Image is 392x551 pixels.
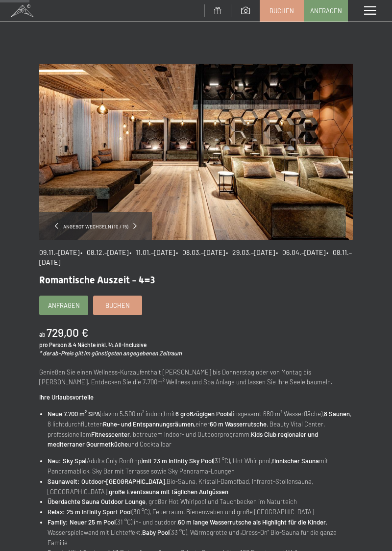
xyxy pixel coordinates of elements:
[260,0,303,21] a: Buchen
[39,64,353,240] img: Romantische Auszeit - 4=3
[48,410,100,418] strong: Neue 7.700 m² SPA
[48,301,80,310] span: Anfragen
[94,296,142,315] a: Buchen
[48,507,353,517] li: (30 °C), Feuerraum, Bienenwaben und große [GEOGRAPHIC_DATA]
[48,409,353,450] li: (davon 5.500 m² indoor) mit (insgesamt 680 m² Wasserfläche), , 8 lichtdurchfluteten einer , Beaut...
[39,248,79,256] span: 09.11.–[DATE]
[39,331,46,338] span: ab
[143,457,213,465] strong: mit 23 m Infinity Sky Pool
[39,274,155,286] span: Romantische Auszeit - 4=3
[310,6,342,15] span: Anfragen
[48,518,116,526] strong: Family: Neuer 25 m Pool
[48,517,353,548] li: (31 °C) in- und outdoor, , Wasserspielewand mit Lichteffekt, (33 °C), Wärmegrotte und „Dress-On“ ...
[48,498,146,505] strong: Überdachte Sauna Outdoor Lounge
[175,410,231,418] strong: 6 großzügigen Pools
[39,341,72,348] span: pro Person &
[176,248,225,256] span: • 08.03.–[DATE]
[48,457,85,465] strong: Neu: Sky Spa
[324,410,350,418] strong: 8 Saunen
[91,430,130,438] strong: Fitnesscenter
[251,430,276,438] strong: Kids Club
[226,248,275,256] span: • 29.03.–[DATE]
[39,393,94,401] strong: Ihre Urlaubsvorteile
[97,341,147,348] span: inkl. ¾ All-Inclusive
[47,326,88,339] b: 729,00 €
[48,456,353,476] li: (Adults Only Rooftop) (31 °C), Hot Whirlpool, mit Panoramablick, Sky Bar mit Terrasse sowie Sky P...
[40,296,88,315] a: Anfragen
[129,248,175,256] span: • 11.01.–[DATE]
[48,508,132,516] strong: Relax: 25 m Infinity Sport Pool
[109,488,228,496] strong: große Eventsauna mit täglichen Aufgüssen
[142,528,170,536] strong: Baby Pool
[48,497,353,507] li: , großer Hot Whirlpool und Tauchbecken im Naturteich
[58,223,133,230] span: Angebot wechseln (10 / 15)
[48,476,353,497] li: Bio-Sauna, Kristall-Dampfbad, Infrarot-Stollensauna, [GEOGRAPHIC_DATA],
[39,367,353,388] p: Genießen Sie einen Wellness-Kurzaufenthalt [PERSON_NAME] bis Donnerstag oder von Montag bis [PERS...
[276,248,325,256] span: • 06.04.–[DATE]
[103,420,196,428] strong: Ruhe- und Entspannungsräumen,
[48,477,167,485] strong: Saunawelt: Outdoor-[GEOGRAPHIC_DATA],
[304,0,347,21] a: Anfragen
[178,518,326,526] strong: 60 m lange Wasserrutsche als Highlight für die Kinder
[80,248,128,256] span: • 08.12.–[DATE]
[272,457,319,465] strong: finnischer Sauna
[269,6,294,15] span: Buchen
[73,341,96,348] span: 4 Nächte
[39,350,182,356] em: * der ab-Preis gilt im günstigsten angegebenen Zeitraum
[210,420,267,428] strong: 60 m Wasserrutsche
[39,248,352,266] span: • 08.11.–[DATE]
